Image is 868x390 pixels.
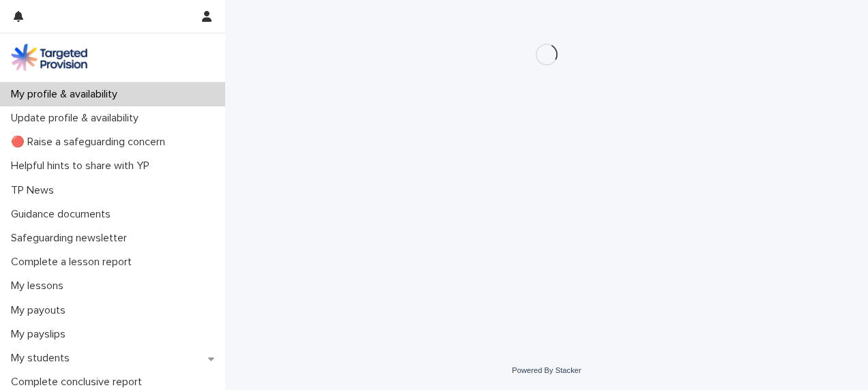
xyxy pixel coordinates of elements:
[5,88,128,101] p: My profile & availability
[5,184,65,197] p: TP News
[5,280,74,292] p: My lessons
[5,160,160,172] p: Helpful hints to share with YP
[11,44,87,71] img: M5nRWzHhSzIhMunXDL62
[5,208,121,221] p: Guidance documents
[5,232,138,245] p: Safeguarding newsletter
[512,366,581,374] a: Powered By Stacker
[5,256,143,269] p: Complete a lesson report
[5,352,81,365] p: My students
[5,328,76,341] p: My payslips
[5,376,153,389] p: Complete conclusive report
[5,304,76,317] p: My payouts
[5,136,176,149] p: 🔴 Raise a safeguarding concern
[5,112,149,125] p: Update profile & availability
